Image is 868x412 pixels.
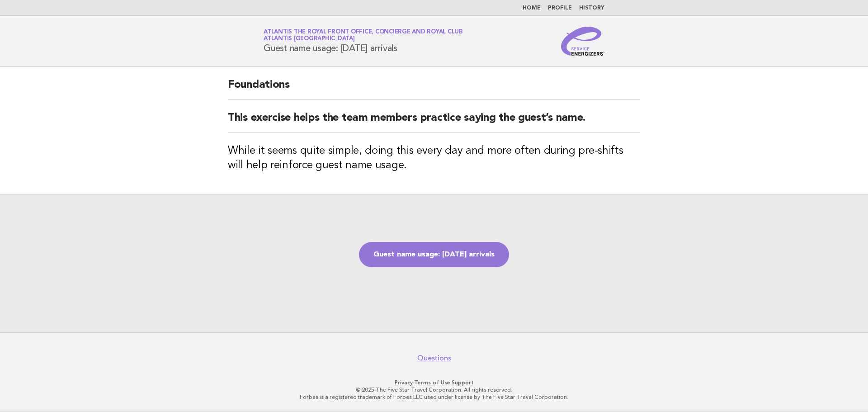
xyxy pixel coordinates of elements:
[157,393,711,401] p: Forbes is a registered trademark of Forbes LLC used under license by The Five Star Travel Corpora...
[264,36,355,42] span: Atlantis [GEOGRAPHIC_DATA]
[157,386,711,393] p: © 2025 The Five Star Travel Corporation. All rights reserved.
[452,379,474,386] a: Support
[228,78,640,100] h2: Foundations
[264,29,463,53] h1: Guest name usage: [DATE] arrivals
[264,29,463,42] a: Atlantis The Royal Front Office, Concierge and Royal ClubAtlantis [GEOGRAPHIC_DATA]
[579,5,604,11] a: History
[417,354,451,363] a: Questions
[414,379,450,386] a: Terms of Use
[228,111,640,133] h2: This exercise helps the team members practice saying the guest’s name.
[523,5,541,11] a: Home
[157,379,711,386] p: · ·
[228,144,640,173] h3: While it seems quite simple, doing this every day and more often during pre-shifts will help rein...
[395,379,413,386] a: Privacy
[548,5,572,11] a: Profile
[561,27,604,56] img: Service Energizers
[359,242,509,267] a: Guest name usage: [DATE] arrivals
